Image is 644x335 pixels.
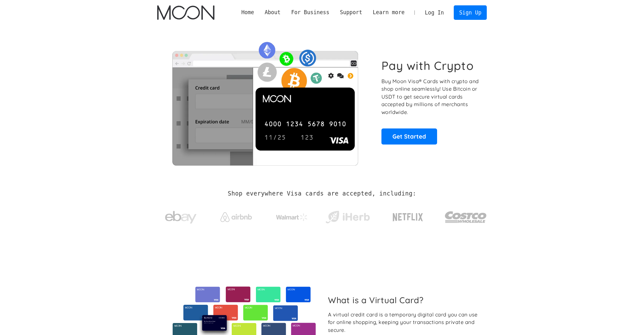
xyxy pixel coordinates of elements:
h2: Shop everywhere Visa cards are accepted, including: [228,190,416,197]
a: Airbnb [213,206,260,225]
div: For Business [286,9,335,16]
img: iHerb [324,209,371,225]
a: Log In [419,6,449,20]
img: ebay [165,207,197,227]
img: Airbnb [220,212,252,222]
div: Support [335,9,367,16]
div: Learn more [368,9,410,16]
h1: Pay with Crypto [381,59,474,73]
a: Get Started [381,128,437,144]
a: iHerb [324,203,371,229]
img: Walmart [276,213,308,221]
a: Walmart [269,207,315,224]
div: A virtual credit card is a temporary digital card you can use for online shopping, keeping your t... [328,311,482,334]
img: Moon Cards let you spend your crypto anywhere Visa is accepted. [157,37,373,165]
img: Netflix [392,209,424,225]
div: About [259,9,286,16]
a: Netflix [380,203,436,228]
div: For Business [291,9,329,16]
img: Moon Logo [157,5,214,20]
div: Learn more [373,9,404,16]
a: Home [236,9,259,16]
a: ebay [157,201,204,230]
div: About [265,9,281,16]
h2: What is a Virtual Card? [328,295,482,305]
img: Costco [445,205,487,229]
a: home [157,5,214,20]
a: Sign Up [454,5,486,20]
p: Buy Moon Visa® Cards with crypto and shop online seamlessly! Use Bitcoin or USDT to get secure vi... [381,77,480,116]
div: Support [340,9,362,16]
a: Costco [445,199,487,232]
